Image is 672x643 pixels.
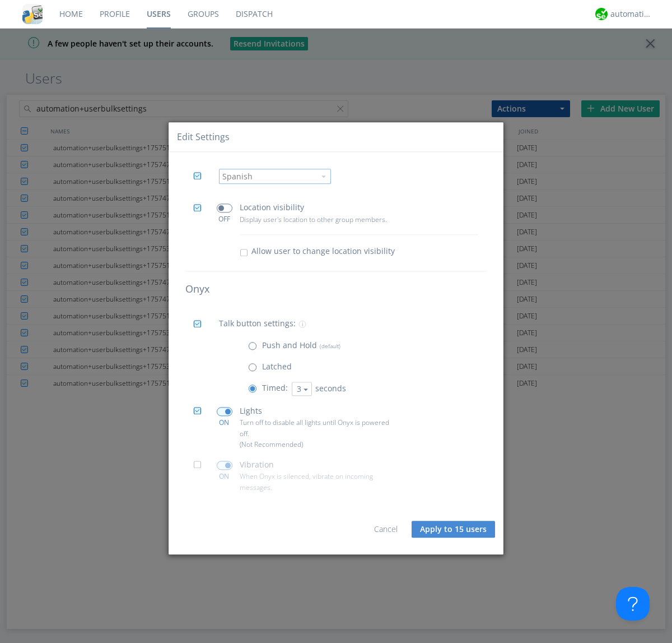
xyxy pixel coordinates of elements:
[595,8,608,20] img: d2d01cd9b4174d08988066c6d424eccd
[240,405,262,417] p: Lights
[321,175,326,178] img: caret-down-sm.svg
[240,439,394,450] p: (Not Recommended)
[251,246,395,257] span: Allow user to change location visibility
[222,171,315,182] div: Spanish
[240,214,394,225] p: Display user's location to other group members.
[610,8,652,20] div: automation+atlas
[240,418,394,439] p: Turn off to disable all lights until Onyx is powered off.
[185,284,487,295] h4: Onyx
[240,202,304,214] p: Location visibility
[212,215,237,224] div: OFF
[262,382,288,395] p: Timed:
[22,4,43,24] img: cddb5a64eb264b2086981ab96f4c1ba7
[412,521,495,538] button: Apply to 15 users
[177,131,230,144] div: Edit Settings
[262,360,292,373] p: Latched
[219,318,296,330] p: Talk button settings:
[212,418,237,427] div: ON
[292,382,312,396] button: 3
[315,383,346,394] span: seconds
[374,524,398,534] a: Cancel
[262,339,340,351] p: Push and Hold
[317,342,340,350] span: (default)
